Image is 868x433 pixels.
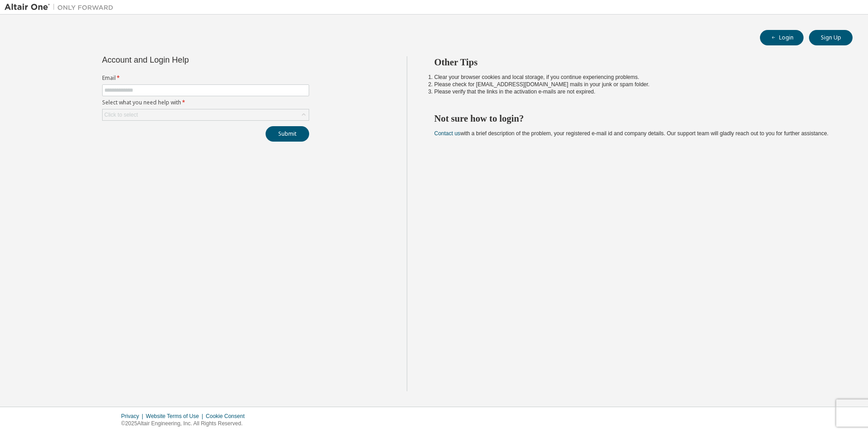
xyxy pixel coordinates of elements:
[434,130,460,137] a: Contact us
[121,420,250,428] p: © 2025 Altair Engineering, Inc. All Rights Reserved.
[434,113,837,124] h2: Not sure how to login?
[102,74,309,82] label: Email
[104,111,138,118] div: Click to select
[102,99,309,106] label: Select what you need help with
[434,130,829,137] span: with a brief description of the problem, your registered e-mail id and company details. Our suppo...
[266,126,309,142] button: Submit
[809,30,853,45] button: Sign Up
[760,30,804,45] button: Login
[434,56,837,68] h2: Other Tips
[206,413,250,420] div: Cookie Consent
[102,56,268,64] div: Account and Login Help
[5,3,118,12] img: Altair One
[434,88,837,95] li: Please verify that the links in the activation e-mails are not expired.
[121,413,146,420] div: Privacy
[103,109,309,120] div: Click to select
[434,74,837,81] li: Clear your browser cookies and local storage, if you continue experiencing problems.
[146,413,206,420] div: Website Terms of Use
[434,81,837,88] li: Please check for [EMAIL_ADDRESS][DOMAIN_NAME] mails in your junk or spam folder.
